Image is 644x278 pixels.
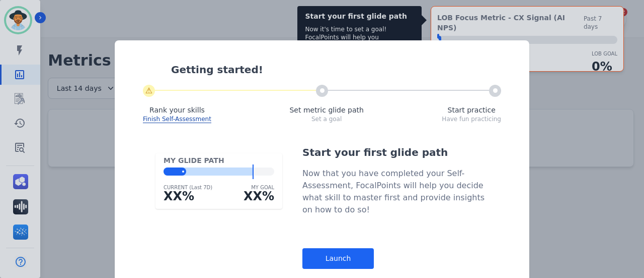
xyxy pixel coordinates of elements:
[171,63,501,77] div: Getting started!
[289,105,363,115] div: Set metric glide path
[442,105,501,115] div: Start practice
[302,248,374,269] div: Launch
[143,116,211,123] span: Finish Self-Assessment
[143,105,211,115] div: Rank your skills
[244,184,274,191] div: MY GOAL
[164,155,274,165] div: MY GLIDE PATH
[302,168,489,216] div: Now that you have completed your Self-Assessment, FocalPoints will help you decide what skill to ...
[164,188,212,204] div: XX%
[302,145,489,159] div: Start your first glide path
[244,188,274,204] div: XX%
[143,85,155,97] div: ⚠
[442,115,501,123] div: Have fun practicing
[164,184,212,191] div: CURRENT (Last 7D)
[289,115,363,123] div: Set a goal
